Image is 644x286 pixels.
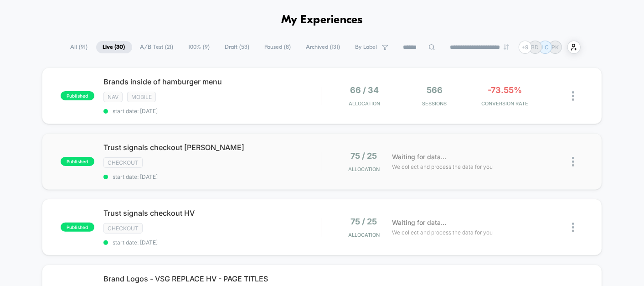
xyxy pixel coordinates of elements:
span: 66 / 34 [350,85,379,95]
span: Waiting for data... [392,218,446,228]
img: close [572,223,574,232]
img: end [504,44,509,50]
span: -73.55% [488,85,522,95]
span: Paused ( 8 ) [258,41,298,53]
span: start date: [DATE] [103,239,322,246]
span: 75 / 25 [351,217,377,226]
span: checkout [103,223,143,234]
span: Brand Logos - VSG REPLACE HV - PAGE TITLES [103,274,322,283]
span: We collect and process the data for you [392,228,493,237]
span: Waiting for data... [392,152,446,162]
span: Allocation [349,100,380,107]
span: We collect and process the data for you [392,162,493,171]
span: Draft ( 53 ) [218,41,257,53]
h1: My Experiences [281,14,363,27]
span: checkout [103,157,143,168]
span: By Label [355,44,377,51]
span: Trust signals checkout [PERSON_NAME] [103,143,322,152]
p: PK [551,44,559,51]
span: Sessions [402,100,467,107]
span: Allocation [348,232,380,238]
span: Allocation [348,166,380,172]
span: start date: [DATE] [103,173,322,180]
span: 566 [427,85,443,95]
span: Live ( 30 ) [96,41,132,53]
span: Trust signals checkout HV [103,208,322,218]
div: + 9 [519,41,532,54]
p: LC [541,44,549,51]
span: published [61,223,94,232]
span: published [61,157,94,166]
span: NAV [103,92,123,102]
span: published [61,91,94,100]
img: close [572,91,574,101]
p: BD [531,44,539,51]
span: CONVERSION RATE [472,100,538,107]
span: 75 / 25 [351,151,377,161]
span: A/B Test ( 21 ) [134,41,180,53]
span: start date: [DATE] [103,108,322,114]
span: Mobile [127,92,156,102]
span: Archived ( 131 ) [299,41,347,53]
span: 100% ( 9 ) [182,41,217,53]
span: All ( 91 ) [64,41,95,53]
img: close [572,157,574,166]
span: Brands inside of hamburger menu [103,77,322,86]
